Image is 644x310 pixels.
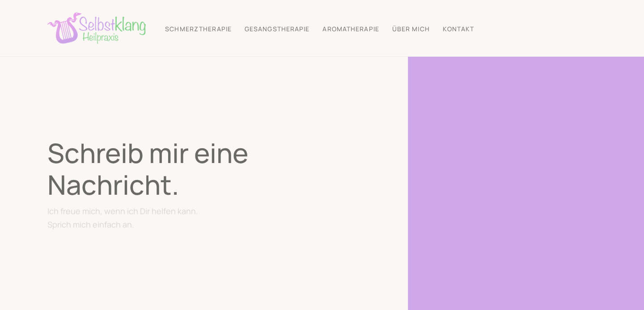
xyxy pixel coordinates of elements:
[165,25,232,33] a: Schmerztherapie
[392,25,430,33] a: ÜBER MICH
[47,205,198,231] p: Ich freue mich, wenn ich Dir helfen kann. Sprich mich einfach an.
[443,25,475,33] a: KONTAKT
[245,25,310,33] a: GESANGStherapie
[47,137,255,201] h1: Schreib mir eine Nachricht.
[322,25,379,33] a: AROMAtherapie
